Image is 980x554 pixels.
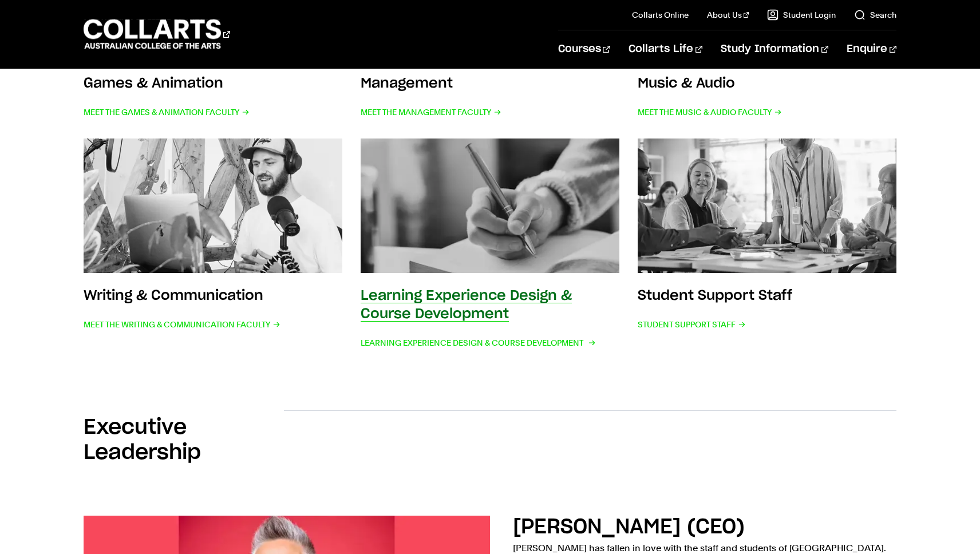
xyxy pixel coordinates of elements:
a: Student Support Staff Student Support Staff [638,138,896,351]
a: Collarts Online [632,9,689,21]
h3: Learning Experience Design & Course Development [361,289,572,321]
span: Student Support Staff [638,316,746,333]
a: About Us [707,9,749,21]
a: Study Information [721,30,828,68]
div: Go to homepage [84,18,230,50]
span: Meet the Games & Animation Faculty [84,104,250,120]
h2: [PERSON_NAME] (CEO) [513,517,745,537]
span: Learning Experience Design & Course Development [361,335,594,351]
span: Meet the Music & Audio Faculty [638,104,782,120]
h3: Management [361,77,453,90]
h3: Games & Animation [84,77,223,90]
h2: Executive Leadership [84,415,284,465]
a: Writing & Communication Meet the Writing & Communication Faculty [84,138,342,351]
a: Student Login [767,9,836,21]
h3: Writing & Communication [84,289,263,303]
span: Meet the Writing & Communication Faculty [84,316,280,333]
a: Learning Experience Design & Course Development Learning Experience Design & Course Development [361,138,619,351]
a: Enquire [847,30,896,68]
a: Collarts Life [629,30,702,68]
a: Search [854,9,896,21]
span: Meet the Management Faculty [361,104,501,120]
h3: Student Support Staff [638,289,792,303]
h3: Music & Audio [638,77,735,90]
a: Courses [558,30,610,68]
